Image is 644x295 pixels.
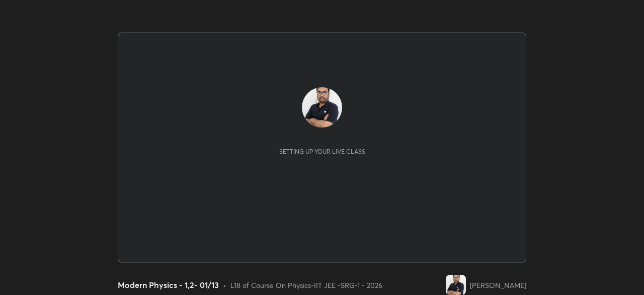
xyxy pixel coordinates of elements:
div: • [223,280,226,290]
div: [PERSON_NAME] [470,280,526,290]
img: 11b4e2db86474ac3a43189734ae23d0e.jpg [446,275,466,295]
div: Modern Physics - 1,2- 01/13 [118,279,219,291]
img: 11b4e2db86474ac3a43189734ae23d0e.jpg [302,87,342,128]
div: Setting up your live class [279,148,365,155]
div: L18 of Course On Physics-IIT JEE -SRG-1 - 2026 [230,280,382,290]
